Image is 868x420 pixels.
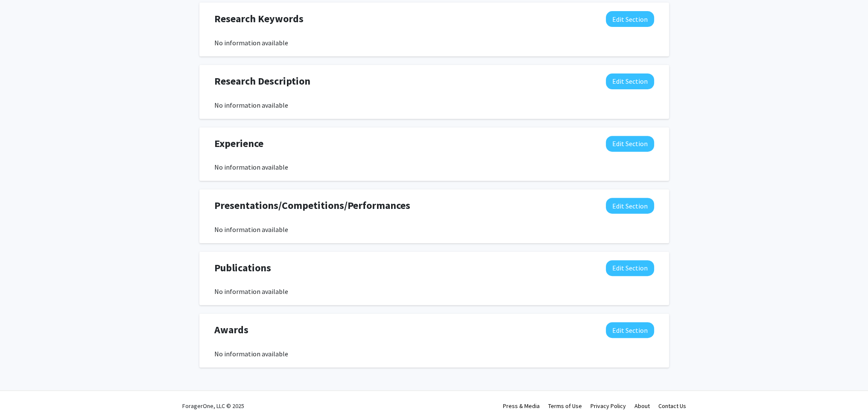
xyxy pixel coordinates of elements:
a: Privacy Policy [590,402,626,410]
button: Edit Publications [606,260,654,276]
button: Edit Research Keywords [606,11,654,27]
div: No information available [214,224,654,235]
div: No information available [214,349,654,359]
a: Press & Media [503,402,540,410]
a: Contact Us [658,402,686,410]
button: Edit Research Description [606,73,654,89]
div: No information available [214,100,654,110]
div: No information available [214,38,654,48]
iframe: Chat [6,382,36,414]
button: Edit Presentations/Competitions/Performances [606,198,654,214]
a: About [634,402,650,410]
span: Research Keywords [214,11,304,26]
button: Edit Experience [606,136,654,152]
span: Experience [214,136,263,151]
span: Research Description [214,73,310,89]
button: Edit Awards [606,322,654,338]
div: No information available [214,286,654,297]
span: Awards [214,322,248,338]
div: No information available [214,162,654,172]
span: Publications [214,260,271,276]
span: Presentations/Competitions/Performances [214,198,410,213]
a: Terms of Use [548,402,582,410]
